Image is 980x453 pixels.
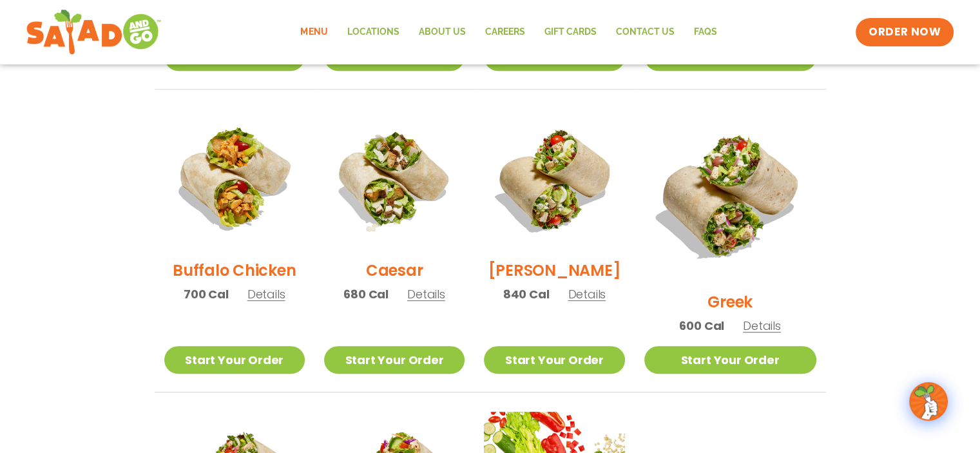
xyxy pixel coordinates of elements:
[164,109,305,249] img: Product photo for Buffalo Chicken Wrap
[644,109,816,281] img: Product photo for Greek Wrap
[26,6,162,58] img: new-SAG-logo-768×292
[484,109,624,249] img: Product photo for Cobb Wrap
[869,24,941,40] span: ORDER NOW
[503,285,550,303] span: 840 Cal
[707,291,753,313] h2: Greek
[606,17,684,47] a: Contact Us
[291,17,337,47] a: Menu
[324,109,465,249] img: Product photo for Caesar Wrap
[173,259,296,282] h2: Buffalo Chicken
[407,286,445,302] span: Details
[337,17,408,47] a: Locations
[684,17,726,47] a: FAQs
[484,346,624,374] a: Start Your Order
[343,285,389,303] span: 680 Cal
[644,346,816,374] a: Start Your Order
[488,259,620,282] h2: [PERSON_NAME]
[534,17,606,47] a: GIFT CARDS
[324,346,465,374] a: Start Your Order
[366,259,423,282] h2: Caesar
[164,346,305,374] a: Start Your Order
[568,286,606,302] span: Details
[856,18,954,46] a: ORDER NOW
[475,17,534,47] a: Careers
[743,318,781,334] span: Details
[910,383,946,419] img: wpChatIcon
[184,285,229,303] span: 700 Cal
[247,286,285,302] span: Details
[408,17,475,47] a: About Us
[291,17,726,47] nav: Menu
[679,317,724,334] span: 600 Cal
